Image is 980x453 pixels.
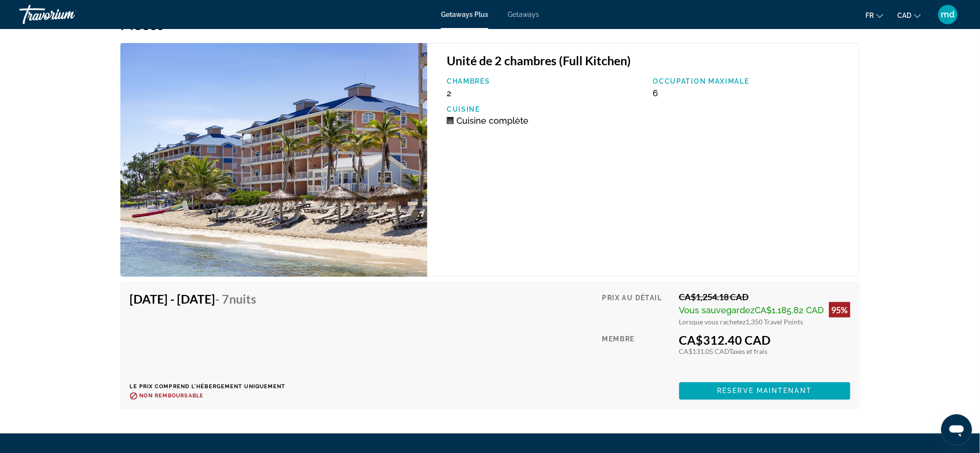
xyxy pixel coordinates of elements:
[120,43,428,277] img: Morritt's Tortuga Club
[508,11,539,18] a: Getaways
[941,414,972,445] iframe: Bouton de lancement de la fenêtre de messagerie
[898,12,912,19] span: CAD
[866,12,874,19] span: fr
[447,105,644,113] p: Cuisine
[755,305,824,315] span: CA$1,185.82 CAD
[130,384,286,390] p: Le prix comprend l'hébergement uniquement
[216,292,257,306] span: - 7
[441,11,488,18] a: Getaways Plus
[679,348,850,356] div: CA$131.05 CAD
[730,348,768,356] span: Taxes et frais
[866,8,883,22] button: Change language
[936,4,961,25] button: User Menu
[447,77,644,85] p: Chambres
[602,292,672,326] div: Prix au détail
[746,318,804,326] span: 1,350 Travel Points
[140,393,204,399] span: Non remboursable
[679,382,850,400] button: Reserve maintenant
[829,302,850,318] div: 95%
[19,2,116,27] a: Travorium
[653,88,658,98] span: 6
[679,292,850,302] div: CA$1,254.18 CAD
[679,318,746,326] span: Lorsque vous rachetez
[456,116,528,126] span: Cuisine complète
[941,10,955,19] span: md
[898,8,921,22] button: Change currency
[679,333,850,348] div: CA$312.40 CAD
[679,305,755,315] span: Vous sauvegardez
[717,387,812,395] span: Reserve maintenant
[230,292,257,306] span: nuits
[130,292,278,306] h4: [DATE] - [DATE]
[653,77,850,85] p: Occupation maximale
[447,88,452,98] span: 2
[602,333,672,375] div: Membre
[447,53,849,68] h3: Unité de 2 chambres (Full Kitchen)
